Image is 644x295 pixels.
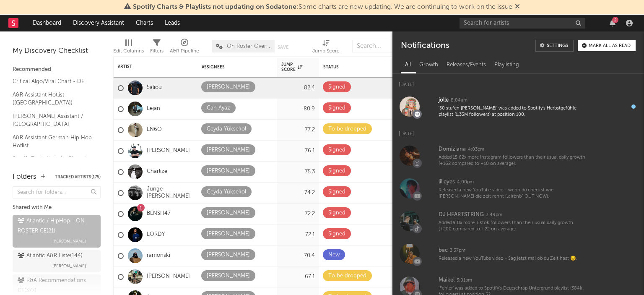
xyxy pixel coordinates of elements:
[468,146,484,153] div: 4:03pm
[13,46,101,56] div: My Discovery Checklist
[392,172,644,205] a: lil eyes4:00pmReleased a new YouTube video - wenn du checkst wie [PERSON_NAME] die zeit rennt („a...
[415,58,442,72] div: Growth
[392,205,644,238] a: DJ HEARTSTRING3:49pmAdded 9.0x more Tiktok followers than their usual daily growth (+200 compared...
[281,146,315,156] div: 76.1
[147,147,190,154] a: [PERSON_NAME]
[281,125,315,135] div: 77.2
[439,105,586,118] div: '50 stufen [PERSON_NAME]' was added to Spotify's Herbstgefühle playlist (1.33M followers) at posi...
[535,40,574,52] a: Settings
[281,83,315,93] div: 82.4
[147,210,171,217] a: BENSH47
[281,209,315,219] div: 72.2
[278,45,288,50] button: Save
[328,166,345,176] div: Signed
[439,144,466,154] div: Domiziana
[490,58,523,72] div: Playlisting
[207,145,250,155] div: [PERSON_NAME]
[439,154,586,167] div: Added 15.62x more Instagram followers than their usual daily growth (+162 compared to +10 on aver...
[450,248,465,254] div: 3:37pm
[18,216,93,236] div: Atlantic / HipHop - ON ROSTER CE ( 21 )
[170,46,199,56] div: A&R Pipeline
[207,82,250,92] div: [PERSON_NAME]
[392,74,644,90] div: [DATE]
[460,18,585,29] input: Search for artists
[207,229,250,239] div: [PERSON_NAME]
[392,238,644,270] a: bac3:37pmReleased a new YouTube video - Sag jetzt mal ob du Zeit hast 😔.
[328,124,366,134] div: To be dropped
[281,104,315,114] div: 80.9
[323,65,378,70] div: Status
[147,252,170,259] a: ramonski
[147,168,167,175] a: Charlize
[52,261,86,271] span: [PERSON_NAME]
[159,15,186,31] a: Leads
[439,177,455,187] div: lil eyes
[207,124,246,134] div: Ceyda Yüksekol
[130,15,159,31] a: Charts
[13,77,92,86] a: Critical Algo/Viral Chart - DE
[150,36,164,60] div: Filters
[27,15,67,31] a: Dashboard
[18,251,83,261] div: Atlantic A&R Liste ( 144 )
[442,58,490,72] div: Releases/Events
[515,4,520,10] span: Dismiss
[589,44,631,48] div: Mark all as read
[147,126,162,133] a: EN6O
[328,187,345,197] div: Signed
[13,65,101,75] div: Recommended
[13,186,101,198] input: Search for folders...
[13,133,92,150] a: A&R Assistant German Hip Hop Hotlist
[147,105,160,112] a: Lejan
[439,256,586,262] div: Released a new YouTube video - Sag jetzt mal ob du Zeit hast 😔.
[439,187,586,200] div: Released a new YouTube video - wenn du checkst wie [PERSON_NAME] die zeit rennt („airbnb“ OUT NOW).
[328,208,345,218] div: Signed
[202,65,260,70] div: Assignees
[150,46,164,56] div: Filters
[486,212,502,218] div: 3:49pm
[133,4,512,10] span: : Some charts are now updating. We are continuing to work on the issue
[281,167,315,177] div: 75.3
[13,215,101,248] a: Atlantic / HipHop - ON ROSTER CE(21)[PERSON_NAME]
[207,103,230,113] div: Can Ayaz
[13,203,101,213] div: Shared with Me
[13,250,101,272] a: Atlantic A&R Liste(144)[PERSON_NAME]
[401,40,449,52] div: Notifications
[328,145,345,155] div: Signed
[170,36,199,60] div: A&R Pipeline
[67,15,130,31] a: Discovery Assistant
[392,90,644,123] a: jolle8:04am'50 stufen [PERSON_NAME]' was added to Spotify's Herbstgefühle playlist (1.33M followe...
[207,208,250,218] div: [PERSON_NAME]
[113,46,144,56] div: Edit Columns
[281,272,315,282] div: 67.1
[13,172,36,182] div: Folders
[578,40,636,51] button: Mark all as read
[328,103,345,113] div: Signed
[439,95,449,105] div: jolle
[392,139,644,172] a: Domiziana4:03pmAdded 15.62x more Instagram followers than their usual daily growth (+162 compared...
[207,166,250,176] div: [PERSON_NAME]
[281,188,315,198] div: 74.2
[133,4,296,10] span: Spotify Charts & Playlists not updating on Sodatone
[451,97,467,104] div: 8:04am
[227,44,270,49] span: On Roster Overview
[392,123,644,139] div: [DATE]
[612,17,618,23] div: 2
[439,245,448,256] div: bac
[52,236,86,246] span: [PERSON_NAME]
[312,36,340,60] div: Jump Score
[147,231,165,238] a: LORDY
[281,62,302,72] div: Jump Score
[457,179,474,185] div: 4:00pm
[281,251,315,261] div: 70.4
[118,64,181,69] div: Artist
[547,44,568,48] div: Settings
[328,82,345,92] div: Signed
[439,210,484,220] div: DJ HEARTSTRING
[207,250,250,260] div: [PERSON_NAME]
[439,275,454,285] div: Maikel
[328,271,366,281] div: To be dropped
[610,20,615,26] button: 2
[113,36,144,60] div: Edit Columns
[147,273,190,280] a: [PERSON_NAME]
[13,90,92,107] a: A&R Assistant Hotlist ([GEOGRAPHIC_DATA])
